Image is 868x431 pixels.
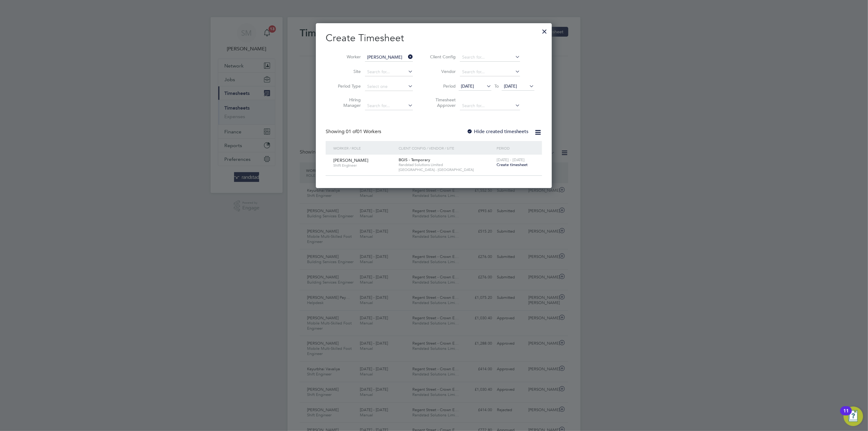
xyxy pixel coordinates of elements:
[460,53,520,62] input: Search for...
[399,157,430,162] span: BGIS - Temporary
[365,68,413,76] input: Search for...
[365,53,413,62] input: Search for...
[333,54,361,60] label: Worker
[365,82,413,91] input: Select one
[333,97,361,108] label: Hiring Manager
[333,69,361,74] label: Site
[333,158,368,163] span: [PERSON_NAME]
[497,157,525,162] span: [DATE] - [DATE]
[333,83,361,89] label: Period Type
[493,82,501,90] span: To
[399,167,494,172] span: [GEOGRAPHIC_DATA] - [GEOGRAPHIC_DATA]
[461,83,474,89] span: [DATE]
[428,69,456,74] label: Vendor
[504,83,517,89] span: [DATE]
[428,83,456,89] label: Period
[844,407,863,426] button: Open Resource Center, 11 new notifications
[495,141,536,155] div: Period
[399,162,494,167] span: Randstad Solutions Limited
[460,102,520,110] input: Search for...
[397,141,495,155] div: Client Config / Vendor / Site
[428,54,456,60] label: Client Config
[428,97,456,108] label: Timesheet Approver
[333,163,394,168] span: Shift Engineer
[365,102,413,110] input: Search for...
[460,68,520,76] input: Search for...
[326,129,382,135] div: Showing
[346,129,381,135] span: 01 Workers
[346,129,357,135] span: 01 of
[467,129,529,135] label: Hide created timesheets
[332,141,397,155] div: Worker / Role
[326,32,542,45] h2: Create Timesheet
[497,162,528,167] span: Create timesheet
[843,411,849,419] div: 11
